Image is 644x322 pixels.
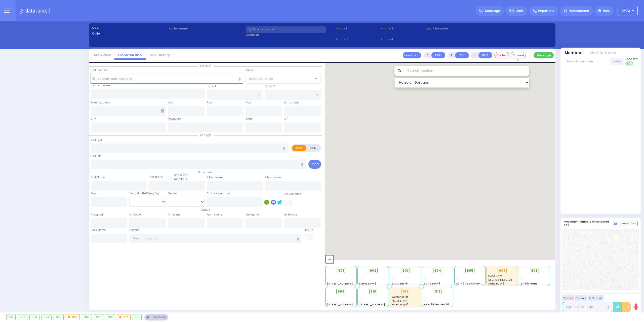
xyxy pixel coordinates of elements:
span: - [327,299,329,303]
label: Last 3 location [425,26,489,31]
button: ALS-Rush [588,295,604,301]
span: 913 [435,289,440,294]
label: Turn off text [625,61,633,66]
span: Phone 4 [381,37,424,42]
input: Search location here [91,74,244,83]
span: 905 [467,268,473,273]
span: Phone 1 [336,26,379,31]
span: Phone 2 [336,37,379,42]
label: Hospital [129,228,140,232]
div: 906 [66,314,80,320]
label: Call Location [91,68,108,72]
div: 912 [117,314,130,320]
button: Members [565,50,584,56]
label: State [246,117,253,121]
span: Smith Farm [521,282,537,285]
span: 901 [338,268,344,273]
label: In Service [284,213,297,217]
label: Fire [306,145,320,151]
label: Assigned [91,213,103,217]
input: Search hospital [129,234,302,243]
span: - [359,295,361,299]
label: Cross 2 [265,84,275,88]
div: 906 [498,268,507,273]
div: 909 [94,314,104,320]
span: Westchester [392,295,408,299]
span: AT - 2 [GEOGRAPHIC_DATA] [456,282,493,285]
span: - [327,295,329,299]
button: Internal Chat [613,221,638,226]
button: Transfer call [403,52,421,58]
button: Code 2 [575,295,587,301]
span: - [456,278,458,282]
div: 903 [30,314,39,320]
span: - [327,274,329,278]
button: KY72 [618,6,638,16]
a: Dispatch info [114,53,146,57]
label: On Scene [168,213,180,217]
span: Call type [197,133,214,137]
button: UNIT [431,52,445,58]
span: Other building occupants [161,109,164,113]
button: Notifications [590,50,616,56]
label: Apt [168,101,173,105]
span: - [359,274,361,278]
span: - [424,295,425,299]
div: 912 [401,289,409,294]
div: 905 [54,314,63,320]
label: Caller: [92,31,167,36]
label: EMS [292,145,307,151]
label: Entry Code [284,101,299,105]
div: 904 [42,314,52,320]
span: - [392,278,393,282]
span: BG - 29 Merriewold S. [424,303,452,306]
span: Patient info [196,170,216,174]
label: Street Address [91,101,110,105]
label: Cross 1 [207,84,216,88]
div: 908 [82,314,92,320]
span: Sanz Bay-5 [488,282,504,285]
span: 909 [338,289,344,294]
input: Search a contact [246,26,326,33]
button: Send [308,160,321,169]
span: Forest Bay-2 [359,282,376,285]
input: Search member [564,58,611,65]
label: Areas [246,68,253,72]
label: Pick up [304,228,313,232]
label: Cad: [92,26,167,30]
span: Location [198,64,214,68]
button: Code-1 [494,52,509,58]
span: members [174,177,187,181]
h5: Message members on selected call [564,220,613,227]
span: Send text [625,57,638,61]
label: Room [207,101,214,105]
span: - [424,278,425,282]
label: First Name [91,175,105,180]
label: Township [168,117,181,121]
label: Gender [168,192,178,196]
button: Message [534,52,554,58]
label: Call Type [91,138,103,142]
span: Notifications [569,9,589,13]
span: - [424,274,425,278]
span: - [359,278,361,282]
label: Floor [246,101,252,105]
span: 902 [370,268,376,273]
span: Important [538,9,554,13]
label: ZIP [284,117,288,121]
span: 910 [370,289,376,294]
span: - [327,278,329,282]
div: See map [144,314,168,320]
span: - [392,274,393,278]
span: Select an area [249,76,273,81]
label: P First Name [207,175,223,180]
span: [STREET_ADDRESS][PERSON_NAME] [359,303,407,306]
span: Phone 3 [381,26,424,31]
span: Good Sam [488,274,502,278]
small: Share with [174,173,188,177]
span: - [521,274,522,278]
span: [STREET_ADDRESS][PERSON_NAME] [327,282,375,285]
img: message.svg [479,9,483,13]
div: Year/Month/Week/Day [129,192,166,196]
label: Location [246,33,334,37]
